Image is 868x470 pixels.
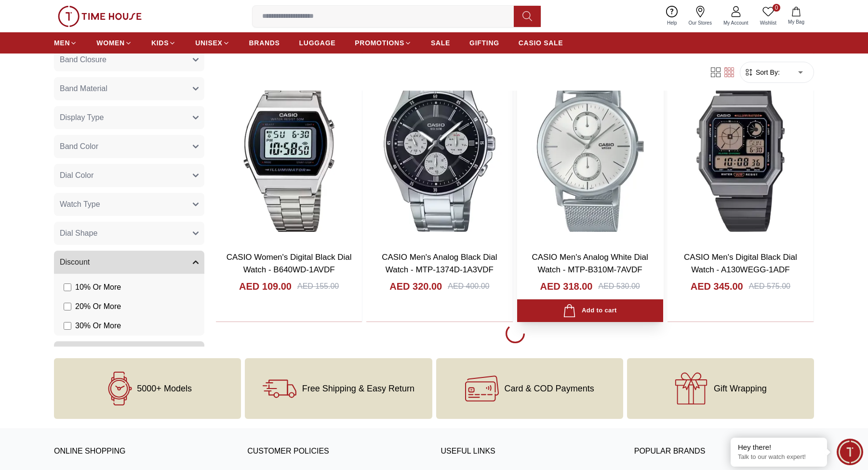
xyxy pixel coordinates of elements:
span: LUGGAGE [299,38,336,48]
span: Band Material [60,83,107,94]
a: CASIO SALE [519,34,563,52]
a: PROMOTIONS [355,34,412,52]
span: Watch Type [60,199,100,210]
button: Discount [54,251,204,274]
h3: Popular Brands [634,444,814,459]
span: PROMOTIONS [355,38,404,48]
a: BRANDS [249,34,280,52]
span: Help [663,19,681,27]
span: Band Color [60,141,98,152]
span: GIFTING [469,38,499,48]
button: Dial Shape [54,222,204,245]
img: CASIO Men's Analog Black Dial Watch - MTP-1374D-1A3VDF [366,52,512,243]
a: CASIO Men's Analog Black Dial Watch - MTP-1374D-1A3VDF [382,253,497,274]
button: Band Closure [54,48,204,71]
span: Discount [60,256,90,268]
h4: AED 345.00 [691,280,743,293]
span: Sort By: [754,67,780,77]
img: CASIO Women's Digital Black Dial Watch - B640WD-1AVDF [216,52,362,243]
span: BRANDS [249,38,280,48]
div: Hey there! [738,443,820,452]
a: GIFTING [469,34,499,52]
button: My Bag [782,5,810,27]
a: CASIO Women's Digital Black Dial Watch - B640WD-1AVDF [227,253,352,274]
a: LUGGAGE [299,34,336,52]
span: KIDS [151,38,169,48]
a: CASIO Men's Digital Black Dial Watch - A130WEGG-1ADF [684,253,797,274]
a: MEN [54,34,77,52]
span: Gift Wrapping [714,384,767,393]
img: CASIO Men's Analog White Dial Watch - MTP-B310M-7AVDF [517,52,663,243]
a: CASIO Men's Analog White Dial Watch - MTP-B310M-7AVDF [532,253,648,274]
button: Display Type [54,106,204,129]
span: 0 [773,4,780,12]
span: Dial Shape [60,228,97,239]
img: ... [58,6,142,27]
img: CASIO Men's Digital Black Dial Watch - A130WEGG-1ADF [668,52,814,243]
a: Help [661,4,683,28]
a: Our Stores [683,4,718,28]
button: Add to cart [517,299,663,322]
a: UNISEX [195,34,229,52]
h4: AED 320.00 [389,280,442,293]
span: Display Type [60,112,104,123]
button: Sort By: [744,67,780,77]
span: CASIO SALE [519,38,563,48]
span: WOMEN [96,38,125,48]
span: Card & COD Payments [505,384,594,393]
a: SALE [431,34,450,52]
span: Band Closure [60,54,107,66]
div: Add to cart [563,304,616,317]
h3: CUSTOMER POLICIES [247,444,427,459]
span: Dial Color [60,170,93,181]
div: Chat Widget [837,439,863,465]
p: Talk to our watch expert! [738,453,820,461]
span: 5000+ Models [137,384,192,393]
span: MEN [54,38,70,48]
span: SALE [431,38,450,48]
a: 0Wishlist [754,4,782,28]
span: 20 % Or More [75,301,121,312]
input: 10% Or More [64,283,71,291]
span: 10 % Or More [75,282,121,293]
div: AED 400.00 [448,281,489,292]
a: WOMEN [96,34,132,52]
span: My Bag [784,18,808,26]
span: UNISEX [195,38,222,48]
button: Dial Color [54,164,204,187]
span: Our Stores [685,19,716,27]
a: KIDS [151,34,176,52]
div: AED 530.00 [598,281,640,292]
input: 30% Or More [64,322,71,330]
span: 30 % Or More [75,320,121,332]
h3: USEFUL LINKS [441,444,621,459]
span: My Account [720,19,752,27]
button: Band Color [54,135,204,158]
button: Watch Type [54,193,204,216]
span: Wishlist [756,19,780,27]
input: 20% Or More [64,303,71,310]
div: AED 155.00 [297,281,339,292]
span: Free Shipping & Easy Return [302,384,414,393]
button: Band Material [54,77,204,100]
h4: AED 318.00 [540,280,593,293]
button: Price [54,341,204,364]
h4: AED 109.00 [239,280,292,293]
h3: ONLINE SHOPPING [54,444,234,459]
div: AED 575.00 [749,281,790,292]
